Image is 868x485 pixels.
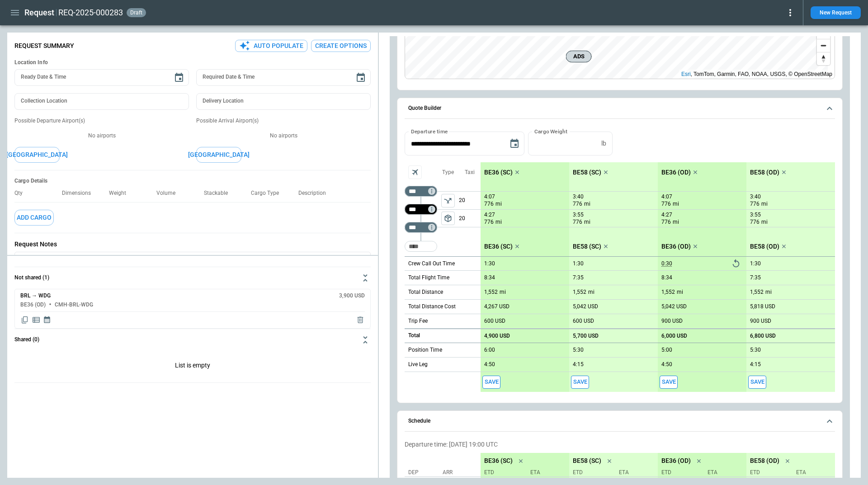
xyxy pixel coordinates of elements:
[408,303,456,311] p: Total Distance Cost
[484,347,495,353] p: 6:00
[500,288,506,296] p: mi
[817,39,830,52] button: Zoom out
[765,288,772,296] p: mi
[570,52,588,61] span: ADS
[14,178,371,184] h6: Cargo Details
[481,162,835,392] div: scrollable content
[729,257,743,270] button: Reset
[405,411,835,432] button: Schedule
[251,190,286,197] p: Cargo Type
[584,200,590,208] p: mi
[761,200,768,208] p: mi
[661,193,672,200] p: 4:07
[793,469,831,476] p: ETA
[408,317,428,325] p: Trip Fee
[443,469,474,476] p: Arr
[573,347,584,353] p: 5:30
[14,190,30,197] p: Qty
[761,218,768,226] p: mi
[408,346,442,354] p: Position Time
[484,457,513,465] p: BE36 (SC)
[109,190,133,197] p: Weight
[750,193,761,200] p: 3:40
[408,418,430,424] h6: Schedule
[441,212,455,225] span: Type of sector
[405,132,835,392] div: Quote Builder
[14,351,371,382] div: Not shared (1)
[484,469,523,476] p: ETD
[750,289,764,296] p: 1,552
[615,469,654,476] p: ETA
[441,194,455,207] button: left aligned
[14,351,371,382] p: List is empty
[204,190,235,197] p: Stackable
[573,193,584,200] p: 3:40
[673,200,679,208] p: mi
[661,469,700,476] p: ETD
[661,303,687,310] p: 5,042 USD
[750,200,759,208] p: 776
[750,243,779,250] p: BE58 (OD)
[196,132,371,140] p: No airports
[573,361,584,368] p: 4:15
[573,169,601,176] p: BE58 (SC)
[411,127,448,135] label: Departure time
[673,218,679,226] p: mi
[750,318,771,325] p: 900 USD
[750,218,759,226] p: 776
[484,169,513,176] p: BE36 (SC)
[442,169,454,176] p: Type
[14,132,189,140] p: No airports
[748,376,766,389] button: Save
[14,240,371,248] p: Request Notes
[405,441,835,448] p: Departure time: [DATE] 19:00 UTC
[750,260,761,267] p: 1:30
[482,376,500,389] span: Save this aircraft quote and copy details to clipboard
[573,469,612,476] p: ETD
[811,6,861,19] button: New Request
[677,288,683,296] p: mi
[408,288,443,296] p: Total Distance
[14,337,39,343] h6: Shared (0)
[408,333,420,339] h6: Total
[196,147,241,163] button: [GEOGRAPHIC_DATA]
[339,293,365,299] h6: 3,900 USD
[482,376,500,389] button: Save
[170,69,188,87] button: Choose date
[408,260,455,268] p: Crew Call Out Time
[661,333,687,339] p: 6,000 USD
[573,212,584,218] p: 3:55
[704,469,743,476] p: ETA
[661,347,672,353] p: 5:00
[484,243,513,250] p: BE36 (SC)
[14,289,371,329] div: Not shared (1)
[817,52,830,65] button: Reset bearing to north
[441,194,455,207] span: Type of sector
[14,42,74,50] p: Request Summary
[32,315,41,325] span: Display detailed quote content
[484,274,495,281] p: 8:34
[573,200,582,208] p: 776
[484,333,510,339] p: 4,900 USD
[750,469,789,476] p: ETD
[573,333,599,339] p: 5,700 USD
[573,260,584,267] p: 1:30
[465,169,475,176] p: Taxi
[681,71,691,77] a: Esri
[750,303,775,310] p: 5,818 USD
[573,243,601,250] p: BE58 (SC)
[750,347,761,353] p: 5:30
[405,222,437,233] div: Too short
[14,275,49,281] h6: Not shared (1)
[55,302,93,308] h6: CMH-BRL-WDG
[441,212,455,225] button: left aligned
[196,117,371,125] p: Possible Arrival Airport(s)
[459,192,481,209] p: 20
[750,457,779,465] p: BE58 (OD)
[750,212,761,218] p: 3:55
[661,169,691,176] p: BE36 (OD)
[660,376,678,389] span: Save this aircraft quote and copy details to clipboard
[408,165,422,179] span: Aircraft selection
[660,376,678,389] button: Save
[408,361,428,368] p: Live Leg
